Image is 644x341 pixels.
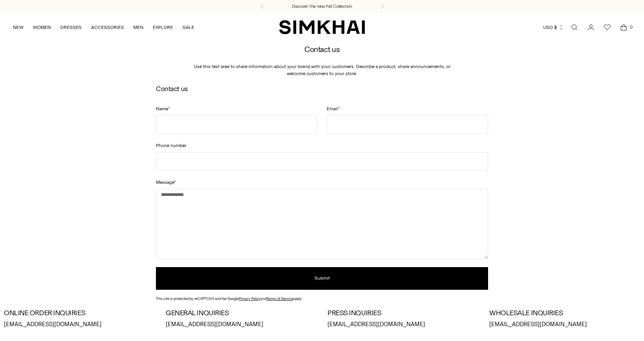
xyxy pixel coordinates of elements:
[166,309,317,317] h3: GENERAL INQUIRIES
[91,19,124,36] a: ACCESSORIES
[156,142,488,149] label: Phone number
[4,309,155,317] h3: ONLINE ORDER INQUIRIES
[153,19,173,36] a: EXPLORE
[543,19,564,36] button: USD $
[327,105,488,112] label: Email
[156,179,488,186] label: Message
[599,20,615,35] a: Wishlist
[292,4,352,10] a: Discover the new Fall Collection
[489,309,640,317] h3: WHOLESALE INQUIRIES
[616,20,631,35] a: Open cart modal
[60,19,82,36] a: DRESSES
[182,19,194,36] a: SALE
[628,23,635,31] span: 0
[185,45,459,54] h2: Contact us
[239,296,261,301] a: Privacy Policy
[13,19,23,36] a: NEW
[133,19,143,36] a: MEN
[4,320,155,329] p: [EMAIL_ADDRESS][DOMAIN_NAME]
[567,20,582,35] a: Open search modal
[156,267,488,290] button: Submit
[583,20,599,35] a: Go to the account page
[327,320,478,329] p: [EMAIL_ADDRESS][DOMAIN_NAME]
[33,19,51,36] a: WOMEN
[267,296,293,301] a: Terms of Service
[156,296,488,302] div: This site is protected by reCAPTCHA and the Google and apply.
[166,320,317,329] p: [EMAIL_ADDRESS][DOMAIN_NAME]
[156,105,317,112] label: Name
[327,309,478,317] h3: PRESS INQUIRIES
[156,85,488,92] h2: Contact us
[489,320,640,329] p: [EMAIL_ADDRESS][DOMAIN_NAME]
[185,63,459,77] p: Use this text area to share information about your brand with your customers. Describe a product,...
[279,20,365,35] a: SIMKHAI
